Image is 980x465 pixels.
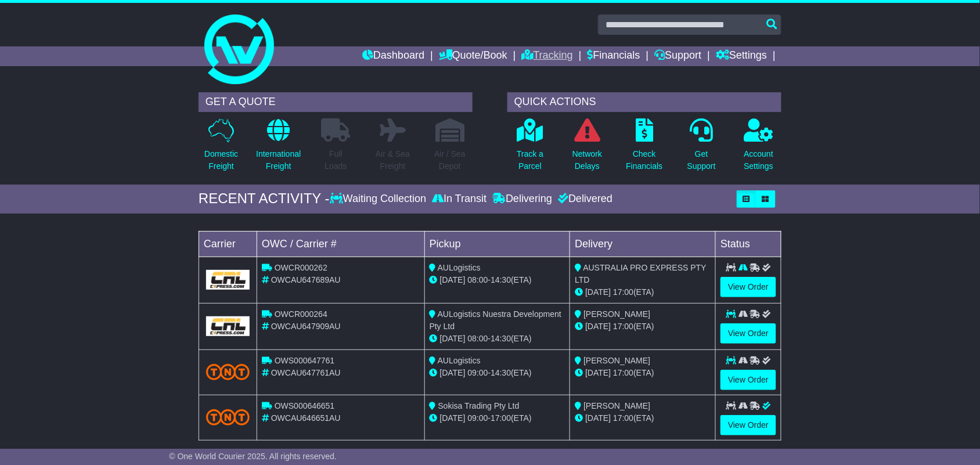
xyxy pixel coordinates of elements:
[255,118,301,179] a: InternationalFreight
[271,368,341,377] span: OWCAU647761AU
[583,309,650,319] span: [PERSON_NAME]
[468,334,488,343] span: 08:00
[720,277,776,297] a: View Order
[430,412,565,424] div: - (ETA)
[626,148,663,172] p: Check Financials
[655,46,702,66] a: Support
[507,92,781,112] div: QUICK ACTIONS
[275,263,327,272] span: OWCR000262
[491,368,511,377] span: 14:30
[271,275,341,284] span: OWCAU647689AU
[744,148,774,172] p: Account Settings
[570,231,716,257] td: Delivery
[491,275,511,284] span: 14:30
[468,275,488,284] span: 08:00
[430,309,561,331] span: AULogistics Nuestra Development Pty Ltd
[275,309,327,319] span: OWCR000264
[720,323,776,344] a: View Order
[430,333,565,345] div: - (ETA)
[583,401,650,410] span: [PERSON_NAME]
[439,46,507,66] a: Quote/Book
[585,322,611,331] span: [DATE]
[585,368,611,377] span: [DATE]
[468,368,488,377] span: 09:00
[204,148,238,172] p: Domestic Freight
[330,193,429,206] div: Waiting Collection
[588,46,640,66] a: Financials
[555,193,613,206] div: Delivered
[575,412,711,424] div: (ETA)
[489,193,555,206] div: Delivering
[438,263,481,272] span: AULogistics
[206,409,250,425] img: TNT_Domestic.png
[256,148,301,172] p: International Freight
[257,231,425,257] td: OWC / Carrier #
[517,148,543,172] p: Track a Parcel
[572,148,602,172] p: Network Delays
[440,413,466,423] span: [DATE]
[206,270,250,290] img: GetCarrierServiceLogo
[321,148,350,172] p: Full Loads
[206,364,250,380] img: TNT_Domestic.png
[575,263,706,284] span: AUSTRALIA PRO EXPRESS PTY LTD
[687,148,716,172] p: Get Support
[522,46,573,66] a: Tracking
[575,367,711,379] div: (ETA)
[204,118,239,179] a: DomesticFreight
[424,231,570,257] td: Pickup
[575,320,711,333] div: (ETA)
[575,286,711,298] div: (ETA)
[613,287,633,297] span: 17:00
[613,322,633,331] span: 17:00
[199,190,330,207] div: RECENT ACTIVITY -
[275,401,335,410] span: OWS000646651
[720,370,776,390] a: View Order
[440,368,466,377] span: [DATE]
[716,46,767,66] a: Settings
[199,231,257,257] td: Carrier
[491,334,511,343] span: 14:30
[583,356,650,365] span: [PERSON_NAME]
[516,118,544,179] a: Track aParcel
[199,92,473,112] div: GET A QUOTE
[572,118,603,179] a: NetworkDelays
[362,46,424,66] a: Dashboard
[275,356,335,365] span: OWS000647761
[720,415,776,435] a: View Order
[169,452,337,461] span: © One World Courier 2025. All rights reserved.
[434,148,466,172] p: Air / Sea Depot
[438,401,520,410] span: Sokisa Trading Pty Ltd
[271,322,341,331] span: OWCAU647909AU
[440,334,466,343] span: [DATE]
[613,368,633,377] span: 17:00
[716,231,781,257] td: Status
[613,413,633,423] span: 17:00
[429,193,489,206] div: In Transit
[430,367,565,379] div: - (ETA)
[440,275,466,284] span: [DATE]
[744,118,774,179] a: AccountSettings
[468,413,488,423] span: 09:00
[376,148,410,172] p: Air & Sea Freight
[626,118,664,179] a: CheckFinancials
[491,413,511,423] span: 17:00
[206,316,250,336] img: GetCarrierServiceLogo
[585,413,611,423] span: [DATE]
[585,287,611,297] span: [DATE]
[430,274,565,286] div: - (ETA)
[687,118,716,179] a: GetSupport
[438,356,481,365] span: AULogistics
[271,413,341,423] span: OWCAU646651AU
